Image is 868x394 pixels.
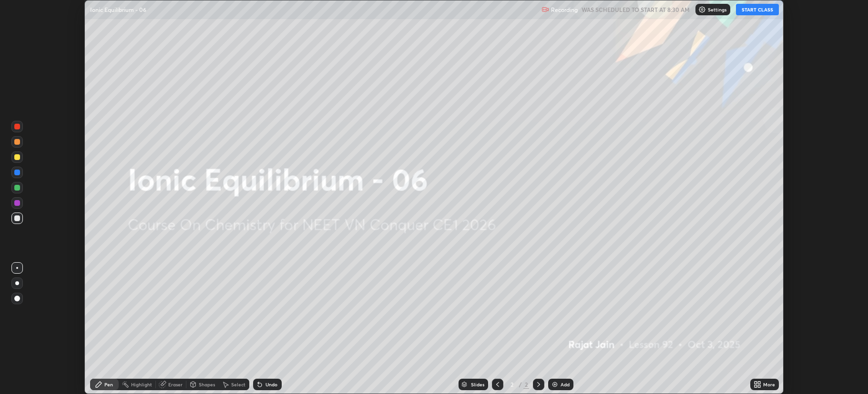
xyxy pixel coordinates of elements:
[551,381,559,388] img: add-slide-button
[541,6,549,13] img: recording.375f2c34.svg
[104,382,113,387] div: Pen
[582,5,690,14] h5: WAS SCHEDULED TO START AT 8:30 AM
[736,4,779,15] button: START CLASS
[90,6,146,13] p: Ionic Equilibrium - 06
[561,382,570,387] div: Add
[168,382,183,387] div: Eraser
[507,382,517,387] div: 2
[523,380,529,389] div: 2
[199,382,215,387] div: Shapes
[519,382,521,387] div: /
[231,382,245,387] div: Select
[551,6,578,13] p: Recording
[708,7,726,12] p: Settings
[471,382,484,387] div: Slides
[131,382,152,387] div: Highlight
[763,382,775,387] div: More
[698,6,706,13] img: class-settings-icons
[266,382,277,387] div: Undo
